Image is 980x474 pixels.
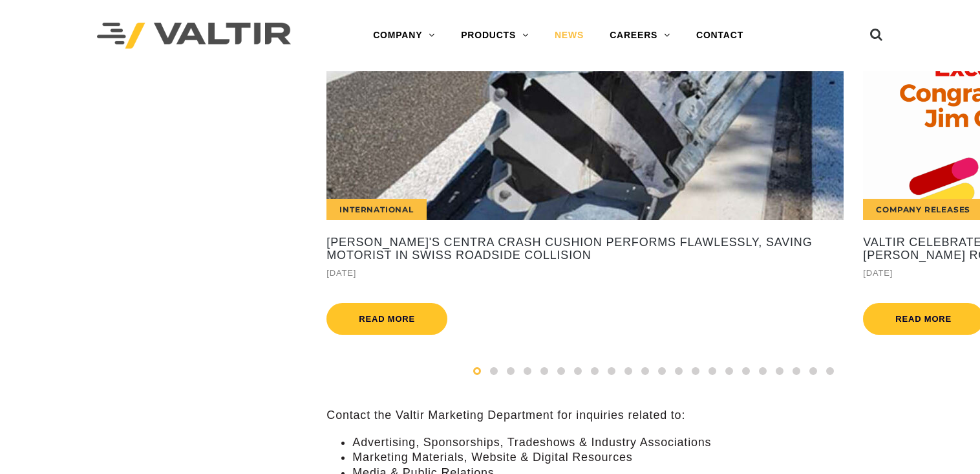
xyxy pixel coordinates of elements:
[97,23,291,49] img: Valtir
[326,71,844,220] a: International
[597,23,683,49] a: CAREERS
[326,408,980,423] p: Contact the Valtir Marketing Department for inquiries related to:
[448,23,542,49] a: PRODUCTS
[360,23,448,49] a: COMPANY
[683,23,756,49] a: CONTACT
[326,303,447,335] a: Read more
[352,435,980,450] li: Advertising, Sponsorships, Tradeshows & Industry Associations
[326,236,844,262] a: [PERSON_NAME]'s CENTRA Crash Cushion Performs Flawlessly, Saving Motorist in Swiss Roadside Colli...
[326,265,844,280] div: [DATE]
[326,199,426,220] div: International
[542,23,597,49] a: NEWS
[352,450,980,465] li: Marketing Materials, Website & Digital Resources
